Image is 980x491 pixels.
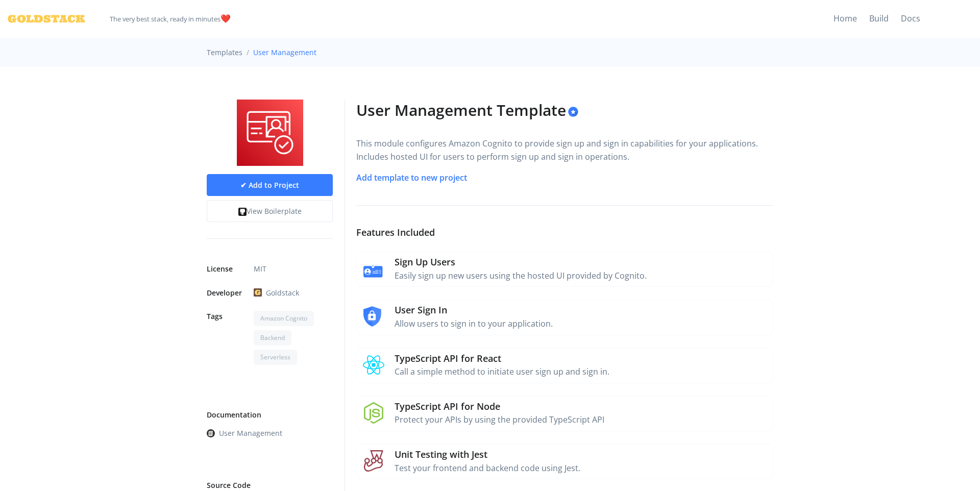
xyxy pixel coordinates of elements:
[356,299,773,335] a: Feature IconUser Sign InAllow users to sign in to your application.
[395,352,501,364] span: TypeScript API for React
[254,288,299,298] a: Goldstack
[199,287,246,303] dt: Developer
[199,263,246,279] dt: License
[568,107,578,117] img: Top Template
[356,444,773,479] a: Feature IconUnit Testing with JestTest your frontend and backend code using Jest.
[395,400,500,412] span: TypeScript API for Node
[363,450,384,472] img: Feature Icon
[363,354,384,376] img: Feature Icon
[246,263,340,275] dd: MIT
[356,172,467,183] a: Add template to new project
[238,208,247,216] img: svg%3e
[207,47,316,58] nav: breadcrumb
[395,448,487,460] span: Unit Testing with Jest
[363,306,384,327] img: Feature Icon
[207,200,333,222] a: View Boilerplate
[395,365,769,379] p: Call a simple method to initiate user sign up and sign in.
[199,311,246,373] dt: Tags
[395,462,769,475] p: Test your frontend and backend code using Jest.
[395,413,769,427] p: Protect your APIs by using the provided TypeScript API
[110,14,220,23] small: The very best stack, ready in minutes
[356,348,773,383] a: Feature IconTypeScript API for ReactCall a simple method to initiate user sign up and sign in.
[356,251,773,287] a: Feature IconSign Up UsersEasily sign up new users using the hosted UI provided by Cognito.
[395,256,455,268] span: Sign Up Users
[237,100,303,166] img: Template Icon
[356,226,773,239] h4: Features Included
[207,480,333,490] h1: Source Code
[110,8,231,30] span: ️❤️
[926,13,972,23] iframe: GitHub Star Goldstack
[207,410,333,420] h1: Documentation
[254,288,262,297] img: goldstack_icon.png
[395,304,447,316] span: User Sign In
[207,424,333,443] a: User Management
[395,317,769,331] p: Allow users to sign in to your application.
[356,396,773,431] a: Feature IconTypeScript API for NodeProtect your APIs by using the provided TypeScript API
[253,47,316,58] a: User Management
[8,8,77,30] a: Goldstack Logo
[207,429,215,437] img: svg%3e
[356,137,773,163] p: This module configures Amazon Cognito to provide sign up and sign in capabilities for your applic...
[356,100,773,121] h2: User Management Template
[207,174,333,196] a: ✔ Add to Project
[395,269,769,283] p: Easily sign up new users using the hosted UI provided by Cognito.
[363,402,384,424] img: Feature Icon
[207,47,242,58] li: Templates
[363,258,384,279] img: Feature Icon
